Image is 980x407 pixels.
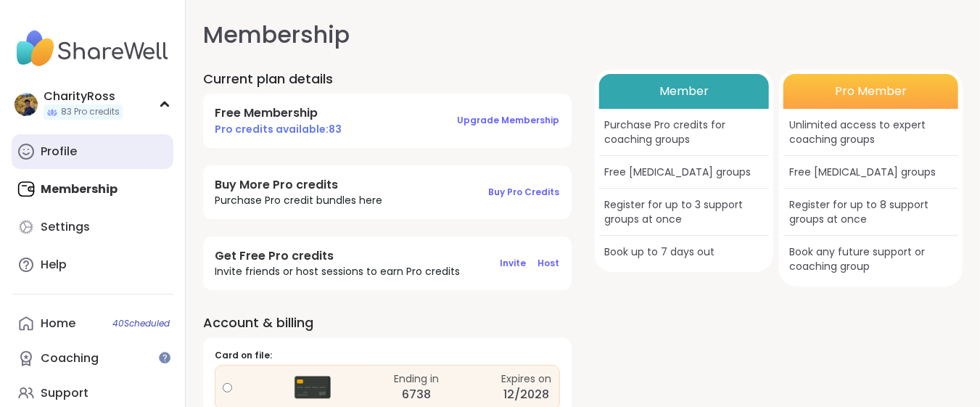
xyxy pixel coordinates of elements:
[203,70,572,88] h2: Current plan details
[783,74,958,109] div: Pro Member
[12,306,173,341] a: Home40Scheduled
[394,371,439,386] div: Ending in
[783,189,958,236] div: Register for up to 8 support groups at once
[501,248,527,279] button: Invite
[41,219,90,235] div: Settings
[458,114,560,126] span: Upgrade Membership
[203,313,572,332] h2: Account & billing
[599,236,770,268] div: Book up to 7 days out
[295,369,331,406] img: Credit Card
[12,134,173,169] a: Profile
[538,257,560,269] span: Host
[783,156,958,189] div: Free [MEDICAL_DATA] groups
[783,109,958,156] div: Unlimited access to expert coaching groups
[489,177,560,207] button: Buy Pro Credits
[41,257,67,273] div: Help
[215,193,382,207] span: Purchase Pro credit bundles here
[489,186,560,198] span: Buy Pro Credits
[159,352,170,363] iframe: Spotlight
[61,106,120,118] span: 83 Pro credits
[15,93,38,116] img: CharityRoss
[41,350,99,366] div: Coaching
[599,109,770,156] div: Purchase Pro credits for coaching groups
[44,89,123,104] div: CharityRoss
[41,316,75,332] div: Home
[599,189,770,236] div: Register for up to 3 support groups at once
[12,23,173,74] img: ShareWell Nav Logo
[458,105,560,136] button: Upgrade Membership
[215,350,560,362] div: Card on file:
[112,318,170,329] span: 40 Scheduled
[503,386,549,403] div: 12/2028
[203,17,963,52] h1: Membership
[402,386,431,403] div: 6738
[12,210,173,244] a: Settings
[12,247,173,282] a: Help
[599,156,770,189] div: Free [MEDICAL_DATA] groups
[215,264,460,279] span: Invite friends or host sessions to earn Pro credits
[41,144,77,160] div: Profile
[599,74,770,109] div: Member
[41,385,88,401] div: Support
[215,105,342,121] h4: Free Membership
[783,236,958,282] div: Book any future support or coaching group
[215,248,460,264] h4: Get Free Pro credits
[215,122,342,136] span: Pro credits available: 83
[215,177,382,193] h4: Buy More Pro credits
[12,341,173,376] a: Coaching
[538,248,560,279] button: Host
[501,257,527,269] span: Invite
[501,371,551,386] div: Expires on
